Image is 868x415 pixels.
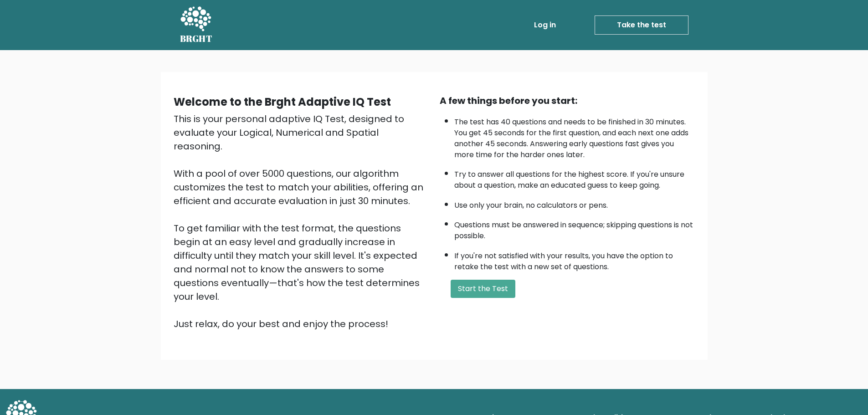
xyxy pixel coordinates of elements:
[180,4,213,46] a: BRGHT
[454,164,695,191] li: Try to answer all questions for the highest score. If you're unsure about a question, make an edu...
[454,215,695,241] li: Questions must be answered in sequence; skipping questions is not possible.
[595,15,688,35] a: Take the test
[174,94,391,109] b: Welcome to the Brght Adaptive IQ Test
[440,94,695,108] div: A few things before you start:
[174,112,429,331] div: This is your personal adaptive IQ Test, designed to evaluate your Logical, Numerical and Spatial ...
[180,33,213,44] h5: BRGHT
[530,16,560,34] a: Log in
[451,280,515,298] button: Start the Test
[454,246,695,272] li: If you're not satisfied with your results, you have the option to retake the test with a new set ...
[454,195,695,211] li: Use only your brain, no calculators or pens.
[454,112,695,160] li: The test has 40 questions and needs to be finished in 30 minutes. You get 45 seconds for the firs...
